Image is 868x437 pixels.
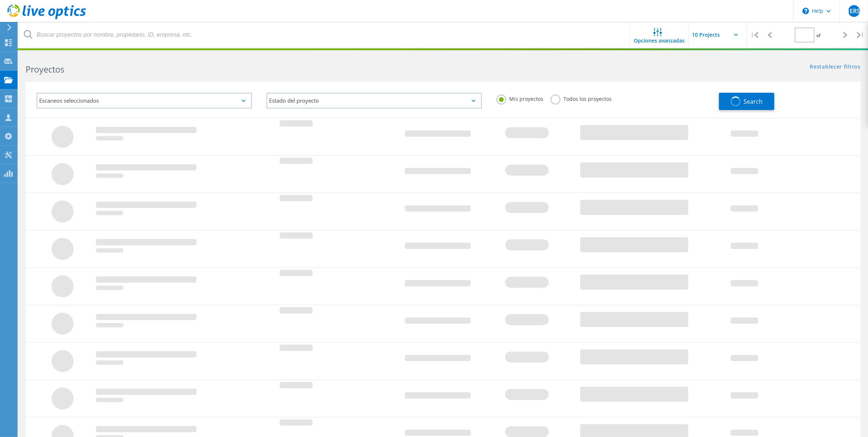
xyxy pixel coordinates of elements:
span: Search [744,98,763,106]
b: Proyectos [26,63,64,75]
label: Mis proyectos [496,95,543,102]
div: Estado del proyecto [267,93,482,109]
span: JERS [848,8,860,14]
a: Live Optics Dashboard [7,15,86,21]
div: Escaneos seleccionados [37,93,252,109]
input: Buscar proyectos por nombre, propietario, ID, empresa, etc. [18,22,630,48]
div: | [853,22,868,48]
div: | [747,22,762,48]
button: Search [719,93,774,110]
span: Opciones avanzadas [634,38,685,43]
svg: \n [802,8,809,14]
span: of [816,32,820,38]
label: Todos los proyectos [551,95,612,102]
a: Restablecer filtros [810,64,861,70]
